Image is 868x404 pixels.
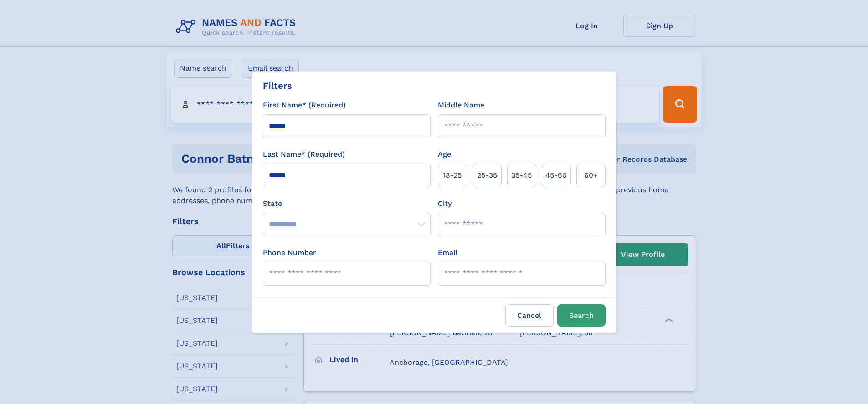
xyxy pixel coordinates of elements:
[545,170,567,181] span: 45‑60
[438,198,452,209] label: City
[263,247,316,258] label: Phone Number
[263,198,431,209] label: State
[477,170,497,181] span: 25‑35
[263,100,346,111] label: First Name* (Required)
[584,170,598,181] span: 60+
[438,247,457,258] label: Email
[557,304,606,327] button: Search
[438,149,451,160] label: Age
[263,149,345,160] label: Last Name* (Required)
[511,170,532,181] span: 35‑45
[438,100,484,111] label: Middle Name
[263,79,292,92] div: Filters
[505,304,554,327] label: Cancel
[443,170,462,181] span: 18‑25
